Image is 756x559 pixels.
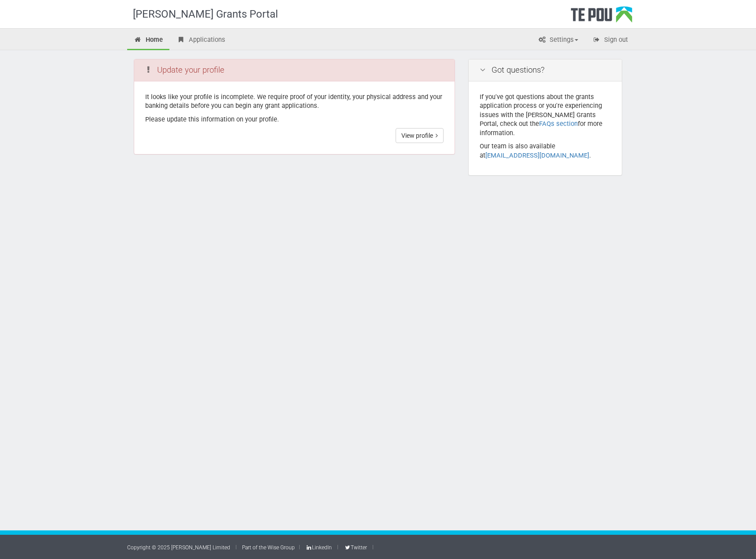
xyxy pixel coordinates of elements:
[469,59,622,81] div: Got questions?
[485,151,589,159] a: [EMAIL_ADDRESS][DOMAIN_NAME]
[396,128,444,143] a: View profile
[170,31,232,50] a: Applications
[480,92,611,138] p: If you've got questions about the grants application process or you're experiencing issues with t...
[127,544,230,551] a: Copyright © 2025 [PERSON_NAME] Limited
[531,31,585,50] a: Settings
[480,142,611,160] p: Our team is also available at .
[127,31,169,50] a: Home
[344,544,367,551] a: Twitter
[539,120,578,128] a: FAQs section
[586,31,635,50] a: Sign out
[571,6,632,28] div: Te Pou Logo
[134,59,455,81] div: Update your profile
[242,544,295,551] a: Part of the Wise Group
[305,544,332,551] a: LinkedIn
[145,92,444,110] p: It looks like your profile is incomplete. We require proof of your identity, your physical addres...
[145,115,444,124] p: Please update this information on your profile.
